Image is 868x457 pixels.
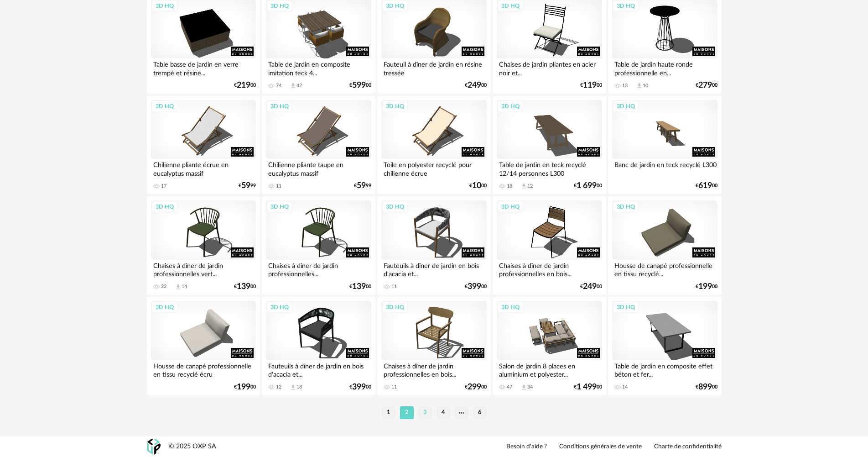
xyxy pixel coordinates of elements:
div: € 00 [574,384,602,390]
span: Download icon [636,82,643,89]
div: 74 [276,83,281,89]
div: 11 [276,183,281,189]
div: Table basse de jardin en verre trempé et résine... [151,58,256,77]
a: 3D HQ Chaises à dîner de jardin professionnelles... €13900 [262,196,375,295]
div: € 00 [696,183,717,189]
div: € 99 [354,183,371,189]
span: Download icon [290,384,296,391]
div: Chaises à dîner de jardin professionnelles vert... [151,260,256,278]
a: 3D HQ Banc de jardin en teck recyclé L300 €61900 [608,96,721,194]
div: 12 [276,384,281,390]
a: Conditions générales de vente [559,443,642,451]
div: 47 [507,384,512,390]
a: 3D HQ Salon de jardin 8 places en aluminium et polyester... 47 Download icon 34 €1 49900 [493,297,606,395]
span: 1 699 [577,183,597,189]
span: 899 [698,384,712,390]
div: Chaises à dîner de jardin professionnelles en bois... [497,260,602,278]
div: 3D HQ [613,201,639,213]
div: Fauteuil à dîner de jardin en résine tressée [381,58,486,77]
div: € 00 [574,183,602,189]
a: 3D HQ Table de jardin en teck recyclé 12/14 personnes L300 18 Download icon 12 €1 69900 [493,96,606,194]
div: 11 [391,284,397,290]
div: 3D HQ [497,201,524,213]
div: 3D HQ [266,100,293,112]
div: 14 [622,384,628,390]
div: © 2025 OXP SA [169,442,216,451]
span: 10 [472,183,481,189]
div: € 00 [696,82,717,89]
li: 2 [400,406,414,419]
a: Charte de confidentialité [654,443,722,451]
div: Table de jardin haute ronde professionnelle en... [612,58,717,77]
div: 11 [391,384,397,390]
span: 399 [468,284,481,290]
a: 3D HQ Chilienne pliante écrue en eucalyptus massif 17 €5999 [147,96,260,194]
span: 299 [468,384,481,390]
div: Chaises à dîner de jardin professionnelles... [266,260,371,278]
div: 14 [182,284,187,290]
div: 18 [507,183,512,189]
span: 139 [237,284,250,290]
div: 42 [296,83,302,89]
div: € 00 [696,384,717,390]
div: 3D HQ [497,100,524,112]
a: 3D HQ Fauteuils à dîner de jardin en bois d'acacia et... 12 Download icon 18 €39900 [262,297,375,395]
span: 619 [698,183,712,189]
div: € 00 [234,384,256,390]
div: € 00 [465,284,487,290]
li: 4 [437,406,450,419]
div: € 00 [349,82,371,89]
div: 3D HQ [266,301,293,313]
div: Table de jardin en composite imitation teck 4... [266,58,371,77]
div: 12 [527,183,533,189]
span: 399 [352,384,366,390]
span: 59 [357,183,366,189]
div: 3D HQ [382,100,408,112]
span: 139 [352,284,366,290]
span: 199 [698,284,712,290]
div: 18 [296,384,302,390]
div: € 00 [234,284,256,290]
div: 3D HQ [266,201,293,213]
div: € 00 [580,82,602,89]
span: 219 [237,82,250,89]
span: 249 [468,82,481,89]
div: 3D HQ [151,301,178,313]
a: 3D HQ Chilienne pliante taupe en eucalyptus massif 11 €5999 [262,96,375,194]
li: 1 [382,406,395,419]
a: 3D HQ Chaises à dîner de jardin professionnelles en bois... 11 €29900 [377,297,490,395]
div: € 00 [349,384,371,390]
span: Download icon [290,82,296,89]
div: € 00 [696,284,717,290]
div: 3D HQ [497,301,524,313]
a: 3D HQ Toile en polyester recyclé pour chilienne écrue €1000 [377,96,490,194]
span: 249 [583,284,597,290]
div: Fauteuils à dîner de jardin en bois d'acacia et... [381,260,486,278]
div: € 99 [239,183,256,189]
div: 3D HQ [613,301,639,313]
span: 1 499 [577,384,597,390]
div: Chilienne pliante taupe en eucalyptus massif [266,159,371,177]
span: 119 [583,82,597,89]
a: Besoin d'aide ? [506,443,547,451]
div: Fauteuils à dîner de jardin en bois d'acacia et... [266,360,371,378]
div: 17 [161,183,166,189]
div: Table de jardin en teck recyclé 12/14 personnes L300 [497,159,602,177]
span: 599 [352,82,366,89]
div: € 00 [469,183,487,189]
div: 34 [527,384,533,390]
span: 279 [698,82,712,89]
a: 3D HQ Housse de canapé professionnelle en tissu recyclé écru €19900 [147,297,260,395]
div: 3D HQ [382,201,408,213]
span: 199 [237,384,250,390]
span: Download icon [520,384,527,391]
div: 3D HQ [613,100,639,112]
div: Chaises de jardin pliantes en acier noir et... [497,58,602,77]
div: € 00 [580,284,602,290]
a: 3D HQ Table de jardin en composite effet béton et fer... 14 €89900 [608,297,721,395]
div: 13 [622,83,628,89]
div: € 00 [465,384,487,390]
span: 59 [241,183,250,189]
div: 3D HQ [151,201,178,213]
div: Chilienne pliante écrue en eucalyptus massif [151,159,256,177]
